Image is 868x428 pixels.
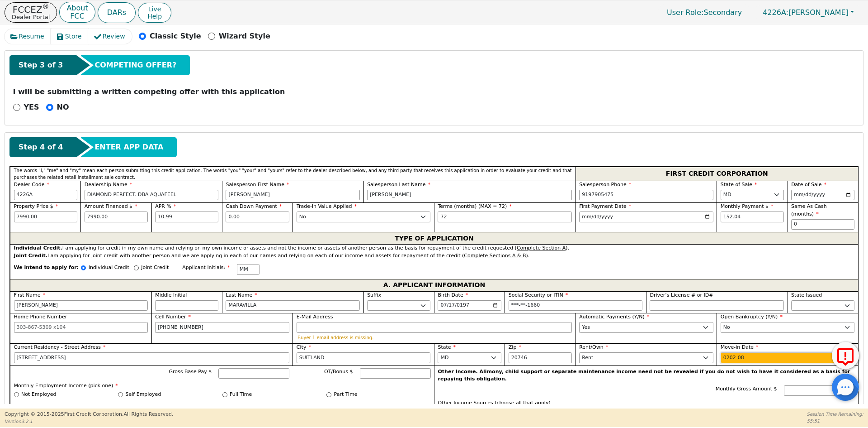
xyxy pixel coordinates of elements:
input: 000-00-0000 [509,300,643,311]
span: Birth Date [438,292,468,298]
span: Trade-in Value Applied [297,203,357,209]
span: Dealership Name [85,182,132,188]
span: Amount Financed $ [85,203,137,209]
input: xx.xx% [155,212,218,222]
label: Self Employed [126,391,161,399]
p: FCCEZ [12,5,50,14]
span: TYPE OF APPLICATION [395,232,474,244]
p: Monthly Employment Income (pick one) [14,382,431,390]
span: Driver’s License # or ID# [650,292,713,298]
u: Complete Sections A & B [464,253,526,259]
span: Open Bankruptcy (Y/N) [721,314,783,320]
button: AboutFCC [59,2,95,23]
button: FCCEZ®Dealer Portal [5,2,57,23]
span: Current Residency - Street Address [14,344,106,350]
input: 0 [791,219,854,230]
span: E-Mail Address [297,314,333,320]
div: I am applying for credit in my own name and relying on my own income or assets and not the income... [14,245,855,252]
span: Cell Number [155,314,191,320]
label: Seasonal [126,404,148,411]
p: Classic Style [150,31,201,42]
button: DARs [98,2,136,23]
span: Rent/Own [579,344,608,350]
p: NO [57,102,69,113]
span: State Issued [791,292,822,298]
label: Part Time [334,391,358,399]
p: Buyer 1 email address is missing. [297,335,571,340]
span: Live [147,5,162,13]
p: Version 3.2.1 [5,418,173,425]
a: LiveHelp [138,3,171,23]
strong: Individual Credit. [14,245,62,251]
span: Monthly Gross Amount $ [716,386,777,392]
input: 90210 [509,352,572,363]
span: User Role : [667,8,703,17]
span: City [297,344,311,350]
p: Wizard Style [219,31,270,42]
span: A. APPLICANT INFORMATION [383,279,485,291]
span: First Payment Date [579,203,631,209]
p: I will be submitting a written competing offer with this application [13,87,855,97]
sup: ® [42,3,49,11]
span: Review [103,32,125,41]
strong: Joint Credit. [14,253,47,259]
span: Salesperson Phone [579,182,631,188]
p: Dealer Portal [12,14,50,20]
span: FIRST CREDIT CORPORATION [666,168,768,180]
span: [PERSON_NAME] [763,8,849,17]
input: 303-867-5309 x104 [14,322,148,333]
span: Applicant Initials: [182,264,230,270]
p: Joint Credit [141,264,169,272]
span: Home Phone Number [14,314,67,320]
span: Terms (months) (MAX = 72) [438,203,507,209]
button: Review [88,29,132,44]
span: Step 4 of 4 [19,142,63,153]
span: Monthly Payment $ [721,203,774,209]
span: All Rights Reserved. [123,411,173,417]
span: Store [65,32,82,41]
button: Report Error to FCC [832,342,859,369]
span: Resume [19,32,44,41]
span: Social Security or ITIN [509,292,568,298]
p: Other Income. Alimony, child support or separate maintenance income need not be revealed if you d... [438,368,855,383]
label: Not Employed [21,391,56,399]
span: Cash Down Payment [226,203,282,209]
input: Hint: 152.04 [721,212,784,222]
span: Last Name [226,292,257,298]
p: FCC [66,13,88,20]
span: Salesperson Last Name [367,182,430,188]
span: Middle Initial [155,292,187,298]
span: Move-in Date [721,344,759,350]
span: State of Sale [721,182,757,188]
span: Salesperson First Name [226,182,289,188]
span: OT/Bonus $ [324,369,353,375]
span: APR % [155,203,176,209]
input: YYYY-MM-DD [721,352,855,363]
button: Resume [5,29,51,44]
input: 303-867-5309 x104 [579,190,713,201]
input: YYYY-MM-DD [579,212,713,222]
span: Suffix [367,292,381,298]
p: Copyright © 2015- 2025 First Credit Corporation. [5,411,173,418]
span: Same As Cash (months) [791,203,827,217]
button: 4226A:[PERSON_NAME] [753,5,863,19]
label: Military [230,404,248,411]
span: Zip [509,344,521,350]
span: Dealer Code [14,182,49,188]
span: Date of Sale [791,182,826,188]
p: About [66,5,88,12]
p: 55:51 [807,418,863,424]
span: Automatic Payments (Y/N) [579,314,649,320]
label: Other [334,404,348,411]
label: Temp - (or temp agency) [21,404,83,411]
u: Complete Section A [517,245,566,251]
a: User Role:Secondary [658,4,751,21]
button: Store [51,29,89,44]
label: Full Time [230,391,252,399]
span: ENTER APP DATA [94,142,163,153]
div: The words "I," "me" and "my" mean each person submitting this credit application. The words "you"... [10,167,576,181]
